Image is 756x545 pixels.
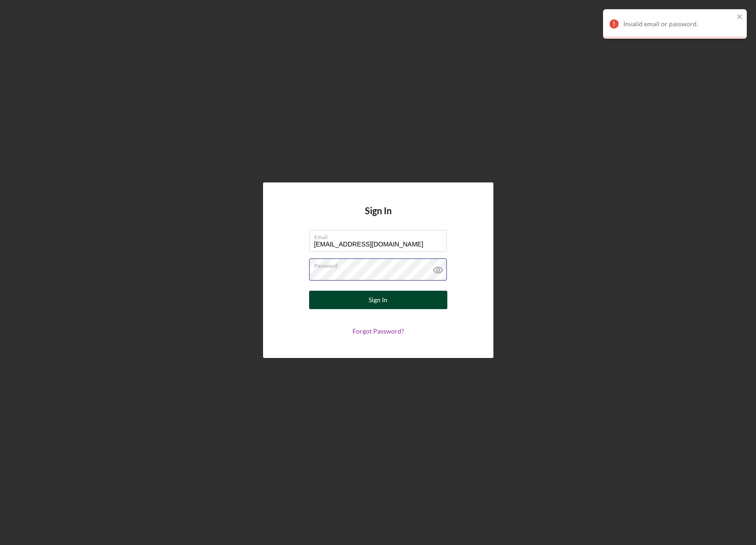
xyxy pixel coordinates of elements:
[369,291,387,309] div: Sign In
[352,327,404,335] a: Forgot Password?
[314,230,447,240] label: Email
[309,291,447,309] button: Sign In
[623,20,734,28] div: Invalid email or password.
[314,259,447,269] label: Password
[365,205,392,230] h4: Sign In
[737,13,743,22] button: close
